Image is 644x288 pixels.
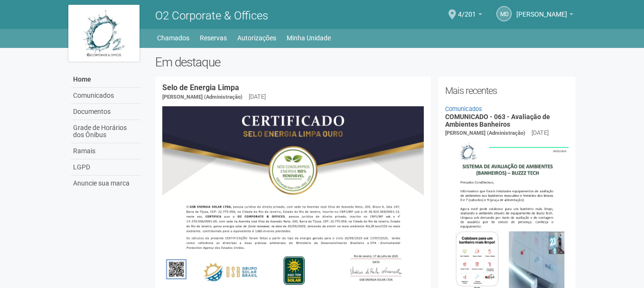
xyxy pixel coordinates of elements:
a: Anuncie sua marca [71,176,141,191]
a: Grade de Horários dos Ônibus [71,120,141,143]
img: logo.jpg [68,5,140,62]
a: [PERSON_NAME] [516,12,573,19]
a: Chamados [157,31,189,45]
div: [DATE] [532,129,549,137]
a: Reservas [200,31,227,45]
a: Autorizações [237,31,276,45]
a: COMUNICADO - 063 - Avaliação de Ambientes Banheiros [445,113,550,128]
h2: Mais recentes [445,84,569,98]
a: LGPD [71,159,141,176]
span: Marcelo de Andrade Ferreira [516,1,567,18]
span: O2 Corporate & Offices [155,9,268,22]
a: Documentos [71,104,141,120]
span: [PERSON_NAME] (Administração) [445,130,525,136]
a: Comunicados [71,88,141,104]
a: 4/201 [458,12,482,19]
span: 4/201 [458,1,476,18]
a: Ramais [71,143,141,159]
a: Minha Unidade [287,31,331,45]
a: Md [496,6,512,21]
a: Home [71,72,141,88]
div: [DATE] [249,93,266,101]
span: [PERSON_NAME] (Administração) [162,94,243,100]
h2: Em destaque [155,55,576,69]
a: Comunicados [445,105,482,112]
a: Selo de Energia Limpa [162,83,239,92]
